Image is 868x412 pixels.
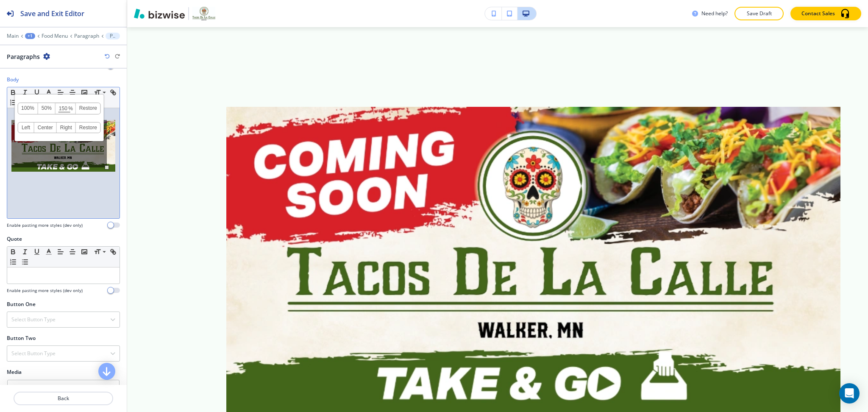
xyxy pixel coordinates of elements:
[7,368,120,376] h2: Media
[801,10,835,17] p: Contact Sales
[7,222,83,228] h4: Enable pasting more styles (dev only)
[105,165,109,170] div: Hold down the alt key to zoom
[38,103,56,114] a: 50%
[76,122,100,133] a: Restore
[74,33,99,39] button: Paragraph
[42,33,68,39] button: Food Menu
[18,122,34,133] a: Left
[7,76,19,84] h2: Body
[746,10,773,17] p: Save Draft
[76,103,100,114] a: Restore
[734,7,784,20] button: Save Draft
[34,122,57,133] a: Center
[110,33,116,39] p: Paragraphs
[839,383,860,404] div: Open Intercom Messenger
[106,33,120,39] button: Paragraphs
[25,33,35,39] button: +1
[7,235,22,243] h2: Quote
[14,395,112,402] p: Back
[11,316,56,323] h4: Select Button Type
[20,8,84,19] h2: Save and Exit Editor
[7,334,36,342] h2: Button Two
[7,52,40,61] h2: Paragraphs
[18,103,38,114] a: 100%
[14,392,113,405] button: Back
[57,122,76,133] a: Right
[134,8,185,19] img: Bizwise Logo
[790,7,861,20] button: Contact Sales
[7,33,19,39] button: Main
[7,287,83,294] h4: Enable pasting more styles (dev only)
[701,10,728,17] h3: Need help?
[11,350,56,357] h4: Select Button Type
[68,103,73,114] span: %
[192,7,215,20] img: Your Logo
[7,301,36,308] h2: Button One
